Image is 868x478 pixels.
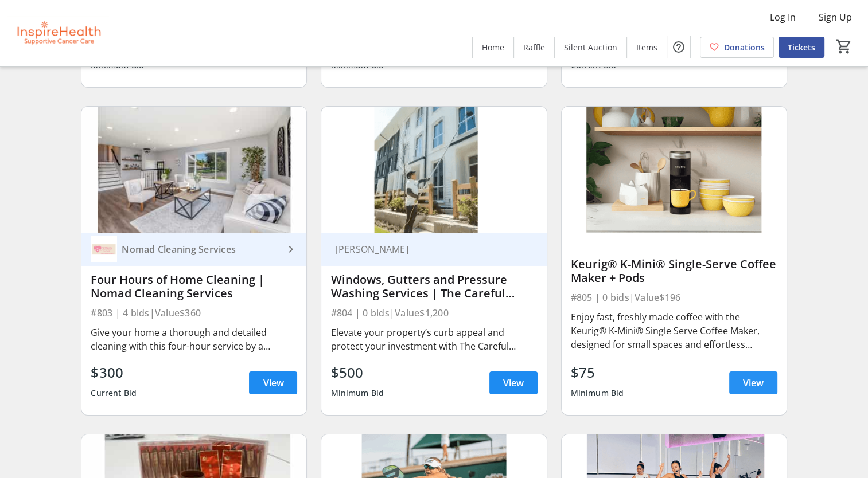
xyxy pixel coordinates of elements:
[91,362,137,383] div: $300
[564,41,617,53] span: Silent Auction
[571,362,624,383] div: $75
[489,371,538,394] a: View
[724,41,765,53] span: Donations
[91,273,297,300] div: Four Hours of Home Cleaning | Nomad Cleaning Services
[729,371,777,394] a: View
[571,383,624,403] div: Minimum Bid
[321,107,546,233] img: Windows, Gutters and Pressure Washing Services | The Careful Company (Lower Mainland, Victoria, N...
[81,107,306,233] img: Four Hours of Home Cleaning | Nomad Cleaning Services
[503,376,524,390] span: View
[7,5,109,62] img: InspireHealth Supportive Cancer Care's Logo
[779,37,824,58] a: Tickets
[788,41,815,53] span: Tickets
[761,8,805,26] button: Log In
[473,37,513,58] a: Home
[330,273,537,300] div: Windows, Gutters and Pressure Washing Services | The Careful Company ([GEOGRAPHIC_DATA], [GEOGRAP...
[809,8,861,26] button: Sign Up
[81,233,306,266] a: Nomad Cleaning ServicesNomad Cleaning Services
[263,376,283,390] span: View
[627,37,667,58] a: Items
[555,37,626,58] a: Silent Auction
[330,326,537,353] div: Elevate your property’s curb appeal and protect your investment with The Careful Company, the pre...
[523,41,545,53] span: Raffle
[571,257,777,285] div: Keurig® K-Mini® Single-Serve Coffee Maker + Pods
[91,326,297,353] div: Give your home a thorough and detailed cleaning with this four-hour service by a professional two...
[117,244,283,255] div: Nomad Cleaning Services
[482,41,504,53] span: Home
[91,236,117,262] img: Nomad Cleaning Services
[667,36,690,58] button: Help
[91,383,137,403] div: Current Bid
[330,305,537,321] div: #804 | 0 bids | Value $1,200
[834,36,854,57] button: Cart
[562,107,787,233] img: Keurig® K-Mini® Single-Serve Coffee Maker + Pods
[514,37,554,58] a: Raffle
[743,376,764,390] span: View
[571,310,777,351] div: Enjoy fast, freshly made coffee with the Keurig® K-Mini® Single Serve Coffee Maker, designed for ...
[330,383,384,403] div: Minimum Bid
[770,10,796,24] span: Log In
[571,289,777,305] div: #805 | 0 bids | Value $196
[91,305,297,321] div: #803 | 4 bids | Value $360
[636,41,657,53] span: Items
[283,242,297,256] mat-icon: keyboard_arrow_right
[700,37,774,58] a: Donations
[330,244,523,255] div: [PERSON_NAME]
[819,10,852,24] span: Sign Up
[249,371,297,394] a: View
[330,362,384,383] div: $500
